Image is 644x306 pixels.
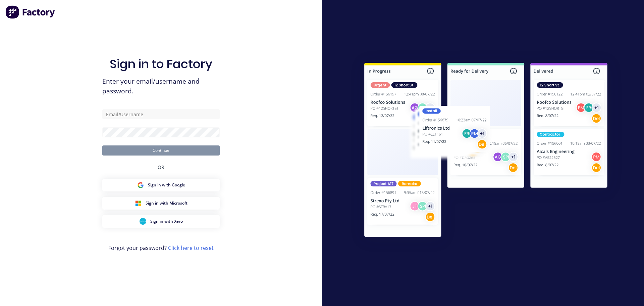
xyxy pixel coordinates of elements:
[102,197,220,210] button: Microsoft Sign inSign in with Microsoft
[108,244,214,252] span: Forgot your password?
[148,182,185,188] span: Sign in with Google
[146,200,187,206] span: Sign in with Microsoft
[140,218,146,225] img: Xero Sign in
[168,244,214,252] a: Click here to reset
[110,57,212,71] h1: Sign in to Factory
[135,200,142,207] img: Microsoft Sign in
[102,215,220,228] button: Xero Sign inSign in with Xero
[5,5,56,19] img: Factory
[102,109,220,119] input: Email/Username
[102,145,220,156] button: Continue
[137,182,144,188] img: Google Sign in
[150,218,183,224] span: Sign in with Xero
[102,179,220,191] button: Google Sign inSign in with Google
[102,77,220,96] span: Enter your email/username and password.
[350,49,622,253] img: Sign in
[158,156,164,179] div: OR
